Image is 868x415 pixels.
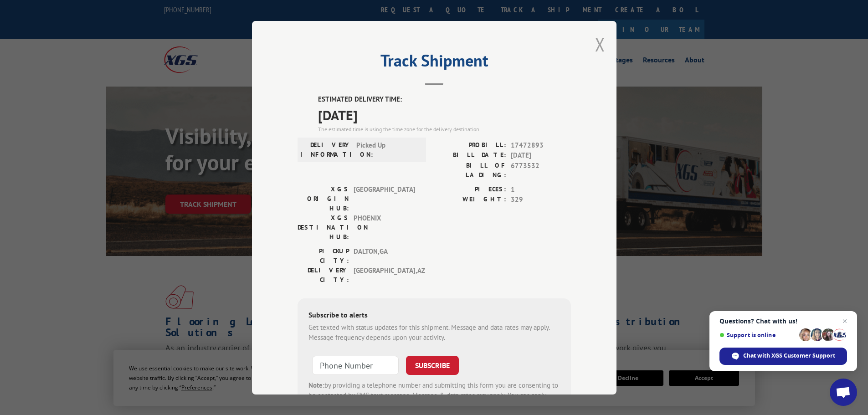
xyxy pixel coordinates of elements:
div: Open chat [830,379,857,406]
div: Chat with XGS Customer Support [719,348,847,365]
label: PIECES: [434,184,506,195]
label: BILL DATE: [434,150,506,161]
label: XGS DESTINATION HUB: [298,213,349,241]
span: 17472893 [511,140,571,150]
div: Subscribe to alerts [308,309,560,322]
label: PROBILL: [434,140,506,150]
label: PICKUP CITY: [298,246,349,265]
button: Close modal [595,32,605,56]
span: [GEOGRAPHIC_DATA] [354,184,415,213]
button: SUBSCRIBE [406,355,459,374]
label: DELIVERY CITY: [298,265,349,284]
h2: Track Shipment [298,54,571,72]
span: Questions? Chat with us! [719,318,847,325]
span: PHOENIX [354,213,415,241]
strong: Note: [308,380,324,389]
span: [DATE] [511,150,571,161]
label: WEIGHT: [434,195,506,205]
span: Chat with XGS Customer Support [743,352,835,360]
span: Support is online [719,332,796,338]
div: The estimated time is using the time zone for the delivery destination. [318,125,571,133]
label: ESTIMATED DELIVERY TIME: [318,94,571,105]
input: Phone Number [312,355,399,374]
span: [GEOGRAPHIC_DATA] , AZ [354,265,415,284]
span: [DATE] [318,104,571,125]
label: XGS ORIGIN HUB: [298,184,349,213]
label: BILL OF LADING: [434,160,506,179]
span: 329 [511,195,571,205]
div: by providing a telephone number and submitting this form you are consenting to be contacted by SM... [308,380,560,411]
div: Get texted with status updates for this shipment. Message and data rates may apply. Message frequ... [308,322,560,343]
span: Picked Up [356,140,418,159]
span: 6773532 [511,160,571,179]
span: 1 [511,184,571,195]
span: Close chat [839,316,850,327]
span: DALTON , GA [354,246,415,265]
label: DELIVERY INFORMATION: [300,140,352,159]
